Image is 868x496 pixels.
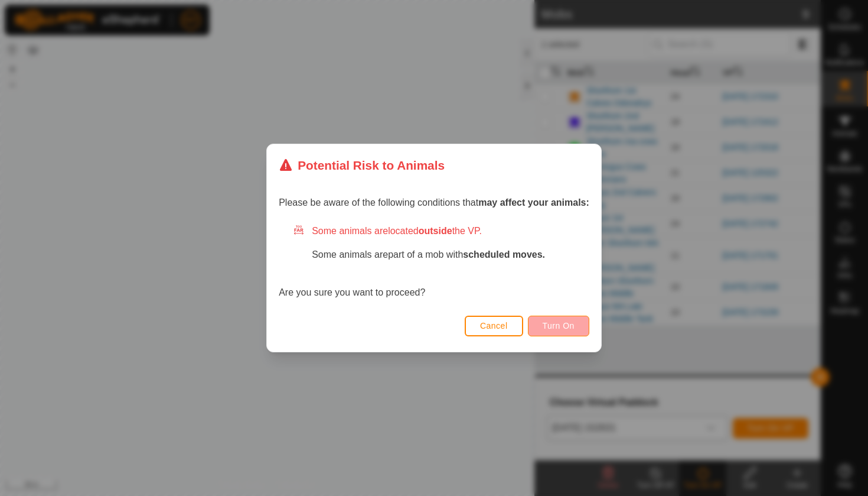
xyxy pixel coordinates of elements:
[528,316,589,336] button: Turn On
[312,248,589,262] p: Some animals are
[279,224,589,300] div: Are you sure you want to proceed?
[279,156,445,174] div: Potential Risk to Animals
[388,249,545,260] span: part of a mob with
[543,321,575,330] span: Turn On
[465,316,523,336] button: Cancel
[419,226,452,236] strong: outside
[478,197,589,208] strong: may affect your animals:
[279,197,589,208] span: Please be aware of the following conditions that
[388,226,482,236] span: located the VP.
[293,224,589,238] div: Some animals are
[480,321,508,330] span: Cancel
[463,249,545,260] strong: scheduled moves.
